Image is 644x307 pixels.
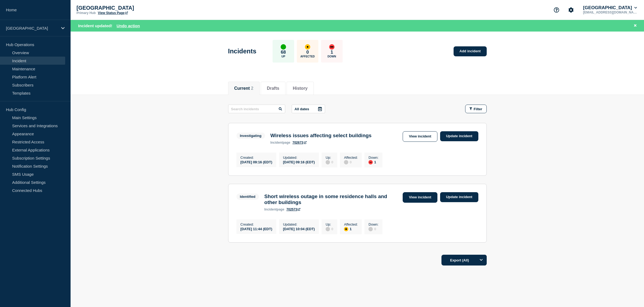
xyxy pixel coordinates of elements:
p: 1 [330,50,333,55]
p: Primary Hub [76,11,96,15]
div: disabled [368,227,373,231]
span: incident [270,141,283,144]
button: Account settings [565,4,577,16]
p: 0 [306,50,309,55]
button: Undo action [117,23,140,28]
button: Current 2 [234,86,253,91]
div: up [281,44,286,50]
a: View Status Page [98,11,128,15]
div: [DATE] 10:04 (EDT) [283,226,315,231]
p: [GEOGRAPHIC_DATA] [76,5,184,11]
a: Update incident [440,192,478,202]
span: Incident updated! [78,23,112,28]
p: Down : [368,222,378,226]
p: Created : [241,156,272,160]
button: [GEOGRAPHIC_DATA] [582,5,638,11]
span: 2 [251,86,253,91]
p: Updated : [283,222,315,226]
div: [DATE] 09:16 (EDT) [241,160,272,164]
div: affected [305,44,310,50]
p: page [270,141,290,144]
p: Up : [326,156,333,160]
button: History [293,86,308,91]
p: [GEOGRAPHIC_DATA] [6,26,58,30]
h3: Wireless issues affecting select buildings [270,133,372,139]
span: incident [264,208,277,211]
span: Filter [474,107,482,111]
div: 1 [344,226,358,231]
p: Affected [300,55,315,58]
div: down [368,160,373,164]
button: Export (All) [441,255,487,265]
p: Created : [241,222,272,226]
button: Filter [465,105,487,113]
h1: Incidents [228,47,256,55]
p: Affected : [344,222,358,226]
p: Updated : [283,156,315,160]
a: 702673 [293,141,307,144]
div: disabled [326,227,330,231]
div: 1 [368,160,378,164]
p: page [264,208,284,211]
p: 68 [281,50,286,55]
a: View incident [403,192,437,203]
p: Affected : [344,156,358,160]
div: disabled [344,160,348,164]
div: 0 [368,226,378,231]
button: Support [551,4,562,16]
a: Update incident [440,131,478,141]
div: affected [344,227,348,231]
p: Down : [368,156,378,160]
div: [DATE] 09:16 (EDT) [283,160,315,164]
div: down [329,44,335,50]
button: Drafts [267,86,279,91]
p: Up [281,55,285,58]
p: [EMAIL_ADDRESS][DOMAIN_NAME] [582,11,638,14]
div: 0 [326,226,333,231]
h3: Short wireless outage in some residence halls and other buildings [264,194,400,205]
a: View incident [403,131,437,142]
span: Investigating [236,133,265,139]
a: 702573 [286,208,300,211]
div: [DATE] 11:44 (EDT) [241,226,272,231]
p: Up : [326,222,333,226]
div: 0 [344,160,358,164]
a: Add incident [454,46,487,56]
p: All dates [295,107,309,111]
div: 0 [326,160,333,164]
button: Options [476,255,487,265]
button: All dates [292,105,325,113]
p: Down [328,55,336,58]
span: Identified [236,194,259,200]
div: disabled [326,160,330,164]
input: Search incidents [228,105,285,113]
